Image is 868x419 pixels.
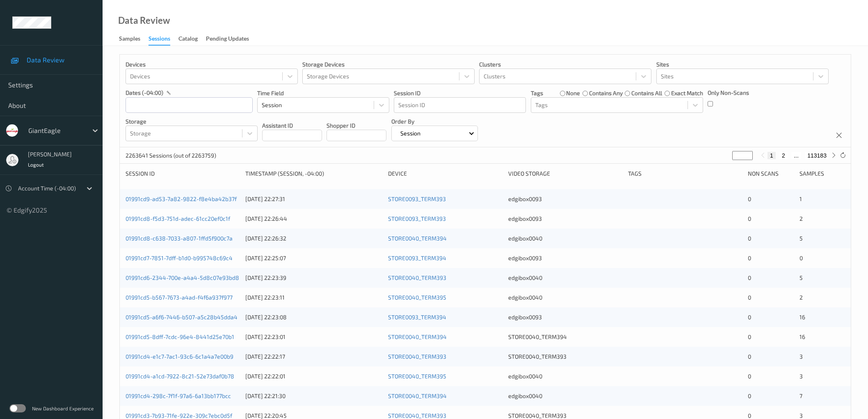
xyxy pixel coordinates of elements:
[126,235,233,242] a: 01991cd8-c638-7033-a807-1ffd5f900c7a
[206,33,257,45] a: Pending Updates
[126,353,233,360] a: 01991cd4-e1c7-7ac1-93c6-6c1a4a7e00b9
[748,353,751,360] span: 0
[805,152,829,159] button: 113183
[479,60,651,69] p: Clusters
[245,392,382,400] div: [DATE] 22:21:30
[245,333,382,341] div: [DATE] 22:23:01
[126,169,240,178] div: Session ID
[631,89,662,97] label: contains all
[126,294,233,301] a: 01991cd5-b567-7673-a4ad-f4f6a937f977
[799,333,805,340] span: 16
[799,392,802,399] span: 7
[245,195,382,203] div: [DATE] 22:27:31
[388,195,446,202] a: STORE0093_TERM393
[245,254,382,262] div: [DATE] 22:25:07
[148,33,178,46] a: Sessions
[388,235,447,242] a: STORE0040_TERM394
[126,254,233,261] a: 01991cd7-7851-7dff-b1d0-b995748c69c4
[245,274,382,282] div: [DATE] 22:23:39
[748,274,751,281] span: 0
[508,254,622,262] div: edgibox0093
[178,34,198,45] div: Catalog
[245,169,382,178] div: Timestamp (Session, -04:00)
[388,274,446,281] a: STORE0040_TERM393
[748,235,751,242] span: 0
[799,169,845,178] div: Samples
[791,152,801,159] button: ...
[799,195,802,202] span: 1
[799,274,803,281] span: 5
[126,151,216,160] p: 2263641 Sessions (out of 2263759)
[245,372,382,380] div: [DATE] 22:22:01
[779,152,788,159] button: 2
[126,333,234,340] a: 01991cd5-8dff-7cdc-96e4-8441d25e70b1
[508,313,622,321] div: edgibox0093
[628,169,742,178] div: Tags
[799,235,803,242] span: 5
[126,274,239,281] a: 01991cd6-2344-700e-a4a4-5d8c07e93bd8
[118,16,170,25] div: Data Review
[126,117,258,126] p: Storage
[394,89,526,97] p: Session ID
[388,392,447,399] a: STORE0040_TERM394
[799,314,805,321] span: 16
[245,313,382,321] div: [DATE] 22:23:08
[508,392,622,400] div: edgibox0040
[206,34,249,45] div: Pending Updates
[656,60,829,69] p: Sites
[126,373,234,380] a: 01991cd4-a1cd-7922-8c21-52e73daf0b78
[767,152,776,159] button: 1
[262,121,322,130] p: Assistant ID
[302,60,475,69] p: Storage Devices
[799,254,803,261] span: 0
[799,353,803,360] span: 3
[388,373,446,380] a: STORE0040_TERM395
[245,293,382,302] div: [DATE] 22:23:11
[508,234,622,243] div: edgibox0040
[708,89,749,97] p: Only Non-Scans
[397,129,423,137] p: Session
[126,195,237,202] a: 01991cd9-ad53-7a82-9822-f8e4ba42b37f
[748,373,751,380] span: 0
[799,215,803,222] span: 2
[748,169,793,178] div: Non Scans
[589,89,623,97] label: contains any
[508,169,622,178] div: Video Storage
[748,392,751,399] span: 0
[126,314,238,321] a: 01991cd5-a6f6-7446-b507-a5c28b45dda4
[388,254,446,261] a: STORE0093_TERM394
[508,372,622,380] div: edgibox0040
[566,89,580,97] label: none
[388,314,446,321] a: STORE0093_TERM394
[388,169,502,178] div: Device
[748,314,751,321] span: 0
[119,34,140,45] div: Samples
[245,234,382,243] div: [DATE] 22:26:32
[245,215,382,223] div: [DATE] 22:26:44
[748,254,751,261] span: 0
[508,353,622,361] div: STORE0040_TERM393
[245,353,382,361] div: [DATE] 22:22:17
[126,412,232,419] a: 01991cd3-7b93-71fe-922e-309c7ebc0d5f
[799,412,803,419] span: 3
[126,89,163,97] p: dates (-04:00)
[799,373,803,380] span: 3
[126,392,231,399] a: 01991cd4-298c-7f1f-97a6-6a13bb177bcc
[748,215,751,222] span: 0
[388,333,447,340] a: STORE0040_TERM394
[327,121,386,130] p: Shopper ID
[748,412,751,419] span: 0
[119,33,148,45] a: Samples
[257,89,389,97] p: Time Field
[388,215,446,222] a: STORE0093_TERM393
[748,333,751,340] span: 0
[508,333,622,341] div: STORE0040_TERM394
[748,294,751,301] span: 0
[671,89,703,97] label: exact match
[508,195,622,203] div: edgibox0093
[388,294,446,301] a: STORE0040_TERM395
[178,33,206,45] a: Catalog
[748,195,751,202] span: 0
[388,412,446,419] a: STORE0040_TERM393
[148,34,170,46] div: Sessions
